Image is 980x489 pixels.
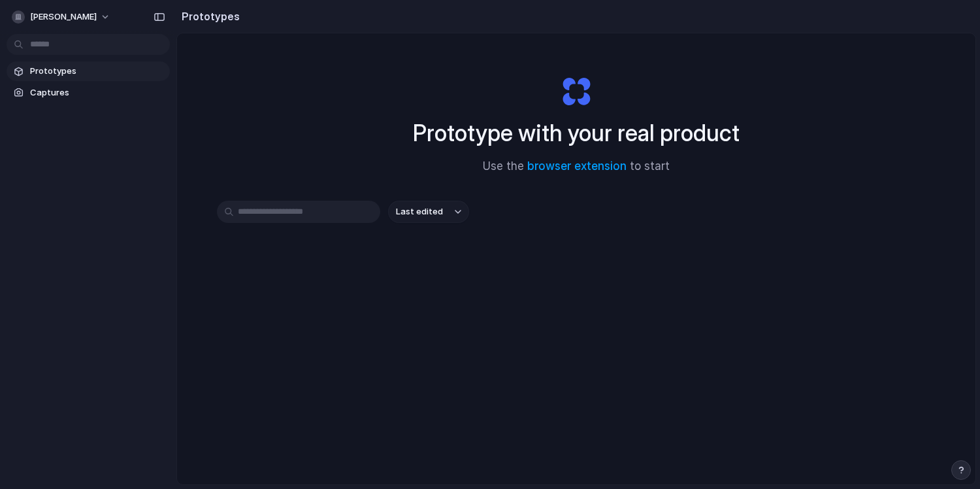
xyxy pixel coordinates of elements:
[30,10,97,24] span: [PERSON_NAME]
[7,61,170,81] a: Prototypes
[7,83,170,103] a: Captures
[396,205,443,218] span: Last edited
[30,65,165,78] span: Prototypes
[483,158,670,175] span: Use the to start
[30,86,165,99] span: Captures
[413,116,740,150] h1: Prototype with your real product
[176,8,240,24] h2: Prototypes
[7,7,117,27] button: [PERSON_NAME]
[527,160,627,173] a: browser extension
[388,201,469,223] button: Last edited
